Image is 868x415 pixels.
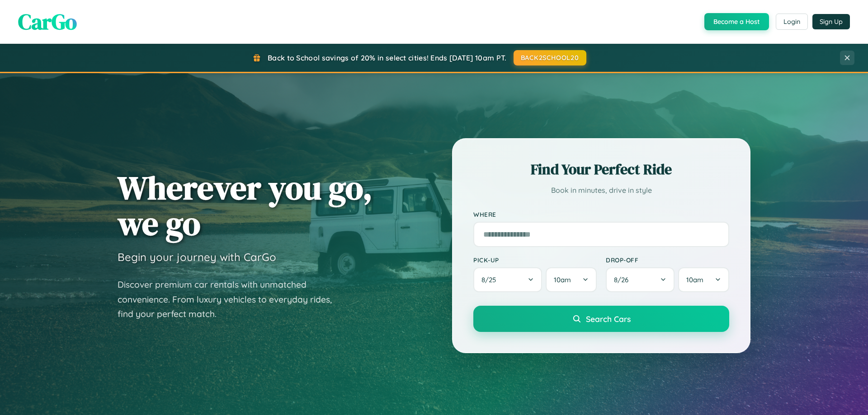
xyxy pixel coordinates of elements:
button: 8/26 [606,267,675,292]
p: Book in minutes, drive in style [473,184,729,197]
p: Discover premium car rentals with unmatched convenience. From luxury vehicles to everyday rides, ... [118,277,344,322]
span: CarGo [18,7,77,37]
span: Search Cars [586,314,631,324]
span: 10am [686,275,703,284]
button: BACK2SCHOOL20 [514,50,586,65]
button: Sign Up [812,14,850,29]
button: 10am [546,267,597,292]
button: 10am [678,267,729,292]
button: Search Cars [473,306,729,332]
button: Become a Host [704,13,769,30]
label: Drop-off [606,256,729,264]
button: Login [776,14,808,30]
label: Pick-up [473,256,597,264]
label: Where [473,210,729,218]
span: 8 / 25 [481,275,500,284]
h2: Find Your Perfect Ride [473,159,729,179]
span: Back to School savings of 20% in select cities! Ends [DATE] 10am PT. [268,53,506,62]
span: 8 / 26 [614,275,633,284]
span: 10am [554,275,571,284]
button: 8/25 [473,267,542,292]
h1: Wherever you go, we go [118,170,373,241]
h3: Begin your journey with CarGo [118,250,276,264]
